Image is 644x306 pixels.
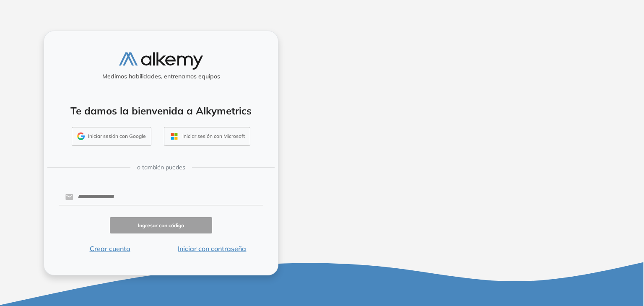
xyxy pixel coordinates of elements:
img: logo-alkemy [119,52,203,70]
button: Iniciar con contraseña [161,244,263,254]
iframe: Chat Widget [602,266,644,306]
img: OUTLOOK_ICON [169,132,179,141]
img: GMAIL_ICON [77,132,85,140]
h5: Medimos habilidades, entrenamos equipos [47,73,275,80]
span: o también puedes [137,163,185,172]
button: Iniciar sesión con Google [72,127,151,146]
button: Iniciar sesión con Microsoft [164,127,250,146]
button: Ingresar con código [110,217,212,233]
h4: Te damos la bienvenida a Alkymetrics [55,105,267,117]
button: Crear cuenta [59,244,161,254]
div: Widget de chat [602,266,644,306]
